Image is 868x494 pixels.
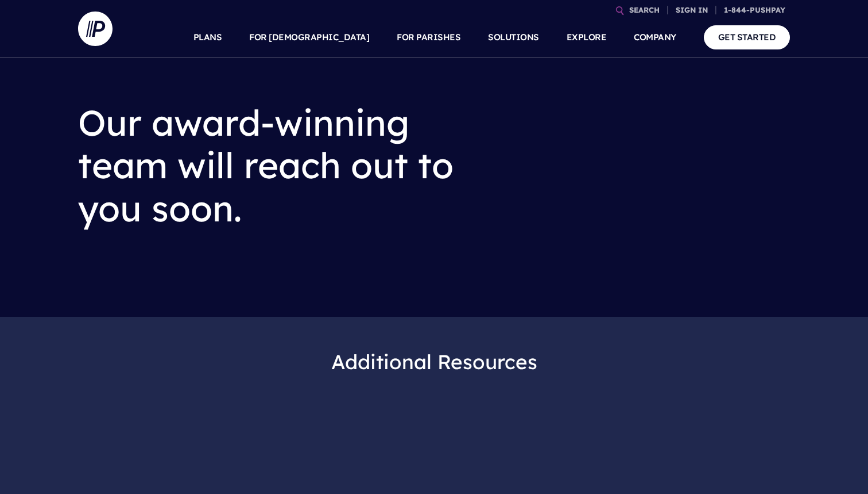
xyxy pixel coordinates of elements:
[193,17,222,58] a: PLANS
[397,17,460,58] a: FOR PARISHES
[567,17,607,58] a: EXPLORE
[488,17,539,58] a: SOLUTIONS
[634,17,676,58] a: COMPANY
[78,92,486,239] h2: Our award-winning team will reach out to you soon.
[704,25,790,49] a: GET STARTED
[249,17,369,58] a: FOR [DEMOGRAPHIC_DATA]
[78,340,790,385] h3: Additional Resources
